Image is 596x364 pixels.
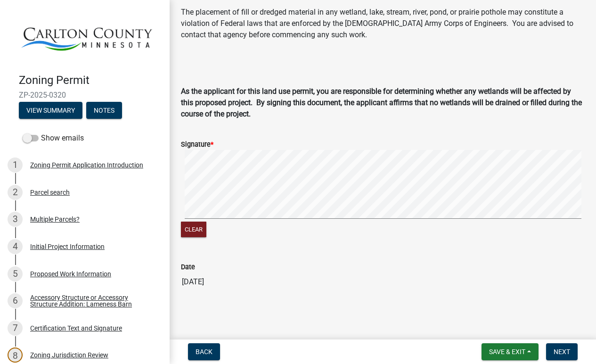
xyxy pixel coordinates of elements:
[8,266,23,281] div: 5
[19,102,82,119] button: View Summary
[8,293,23,308] div: 6
[86,108,122,115] wm-modal-confirm: Notes
[8,185,23,200] div: 2
[196,348,212,356] span: Back
[86,102,122,119] button: Notes
[30,352,108,358] div: Zoning Jurisdiction Review
[30,243,105,250] div: Initial Project Information
[19,10,155,64] img: Carlton County, Minnesota
[181,7,585,41] p: The placement of fill or dredged material in any wetland, lake, stream, river, pond, or prairie p...
[181,87,582,118] strong: As the applicant for this land use permit, you are responsible for determining whether any wetlan...
[30,162,143,168] div: Zoning Permit Application Introduction
[546,343,578,360] button: Next
[19,91,151,99] span: ZP-2025-0320
[8,212,23,227] div: 3
[19,74,162,87] h4: Zoning Permit
[8,321,23,336] div: 7
[181,222,206,237] button: Clear
[30,271,111,277] div: Proposed Work Information
[482,343,539,360] button: Save & Exit
[30,216,80,223] div: Multiple Parcels?
[8,239,23,254] div: 4
[19,108,82,115] wm-modal-confirm: Summary
[8,157,23,173] div: 1
[30,325,122,331] div: Certification Text and Signature
[181,264,195,271] label: Date
[489,348,525,356] span: Save & Exit
[8,347,23,363] div: 8
[181,141,213,148] label: Signature
[30,294,155,307] div: Accessory Structure or Accessory Structure Addition: Lameness Barn
[188,343,220,360] button: Back
[554,348,570,356] span: Next
[30,189,70,196] div: Parcel search
[23,132,84,144] label: Show emails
